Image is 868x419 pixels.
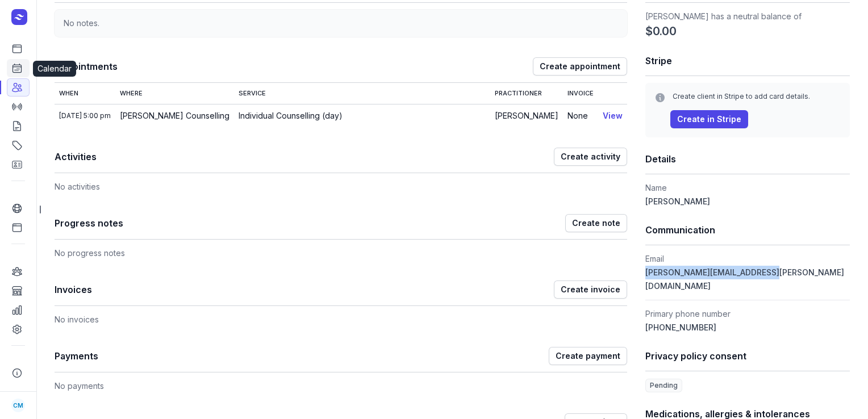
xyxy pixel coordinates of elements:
[645,23,677,39] span: $0.00
[572,216,620,230] span: Create note
[55,348,549,364] h1: Payments
[55,282,554,298] h1: Invoices
[645,252,850,266] dt: Email
[55,306,627,326] div: No invoices
[13,399,23,412] span: CM
[561,283,620,296] span: Create invoice
[563,104,598,127] td: None
[670,110,748,128] button: Create in Stripe
[490,83,563,104] th: Practitioner
[540,60,620,73] span: Create appointment
[645,222,850,238] h1: Communication
[677,112,741,126] span: Create in Stripe
[603,111,623,120] a: View
[673,92,841,101] div: Create client in Stripe to add card details.
[55,372,627,393] div: No payments
[55,215,565,231] h1: Progress notes
[645,196,710,206] span: [PERSON_NAME]
[64,18,99,28] span: No notes.
[234,83,490,104] th: Service
[563,83,598,104] th: Invoice
[645,53,850,69] h1: Stripe
[55,240,627,260] div: No progress notes
[645,151,850,167] h1: Details
[55,58,533,74] h1: Appointments
[33,61,76,77] div: Calendar
[490,104,563,127] td: [PERSON_NAME]
[55,173,627,194] div: No activities
[645,379,682,392] span: Pending
[59,111,111,120] div: [DATE] 5:00 pm
[55,149,554,165] h1: Activities
[645,322,716,332] span: [PHONE_NUMBER]
[115,104,234,127] td: [PERSON_NAME] Counselling
[556,349,620,363] span: Create payment
[645,267,844,291] span: [PERSON_NAME][EMAIL_ADDRESS][PERSON_NAME][DOMAIN_NAME]
[561,150,620,164] span: Create activity
[645,348,850,364] h1: Privacy policy consent
[115,83,234,104] th: Where
[645,307,850,321] dt: Primary phone number
[645,11,802,21] span: [PERSON_NAME] has a neutral balance of
[645,181,850,195] dt: Name
[234,104,490,127] td: Individual Counselling (day)
[55,83,115,104] th: When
